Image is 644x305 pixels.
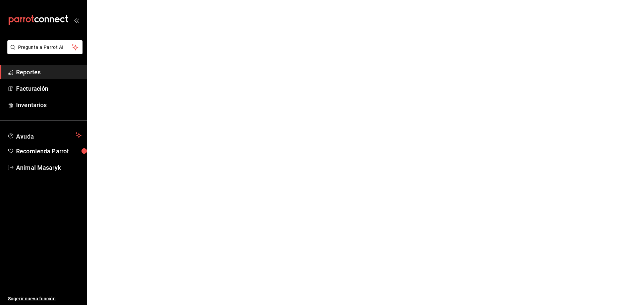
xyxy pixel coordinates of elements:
[8,295,82,302] span: Sugerir nueva función
[16,163,82,172] span: Animal Masaryk
[18,44,72,51] span: Pregunta a Parrot AI
[74,17,79,23] button: open_drawer_menu
[5,49,83,56] a: Pregunta a Parrot AI
[16,68,82,77] span: Reportes
[16,100,82,109] span: Inventarios
[16,147,82,156] span: Recomienda Parrot
[16,131,73,139] span: Ayuda
[7,40,83,54] button: Pregunta a Parrot AI
[16,84,82,93] span: Facturación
